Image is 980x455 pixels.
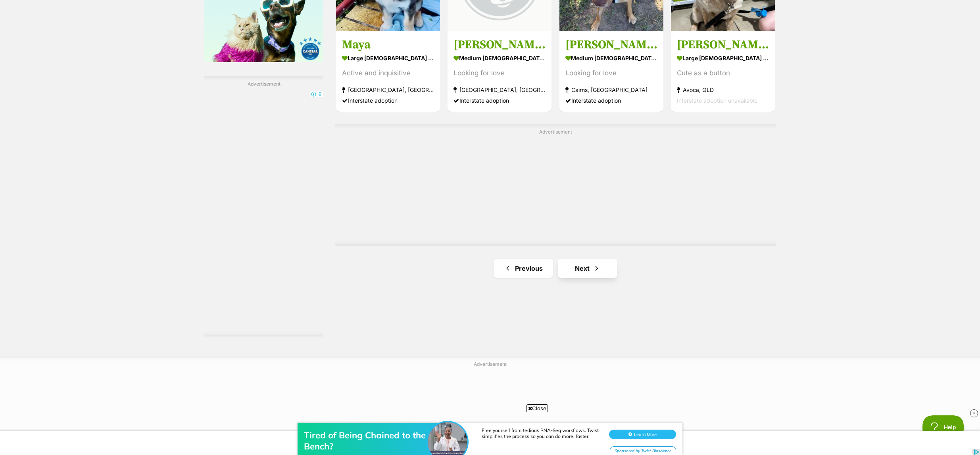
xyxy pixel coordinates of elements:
h3: [PERSON_NAME] [453,37,546,52]
div: Looking for love [453,67,546,78]
img: Tired of Being Chained to the Bench? [428,15,467,54]
div: Sponsored by Twist Bioscience [610,39,676,49]
a: Next page [558,259,617,278]
a: Maya large [DEMOGRAPHIC_DATA] Dog Active and inquisitive [GEOGRAPHIC_DATA], [GEOGRAPHIC_DATA] Int... [336,31,440,111]
h3: Maya [342,37,434,52]
div: Advertisement [335,124,776,246]
strong: [GEOGRAPHIC_DATA], [GEOGRAPHIC_DATA] [453,84,546,95]
div: Interstate adoption [342,95,434,105]
button: Learn More [609,22,676,32]
nav: Pagination [335,259,776,278]
iframe: Advertisement [204,91,323,329]
strong: Cairns, [GEOGRAPHIC_DATA] [565,84,657,95]
div: Looking for love [565,67,657,78]
div: Active and inquisitive [342,67,434,78]
strong: Avoca, QLD [677,84,769,95]
strong: [GEOGRAPHIC_DATA], [GEOGRAPHIC_DATA] [342,84,434,95]
h3: [PERSON_NAME] [677,37,769,52]
strong: medium [DEMOGRAPHIC_DATA] Dog [565,52,657,63]
div: Interstate adoption [565,95,657,105]
a: [PERSON_NAME] medium [DEMOGRAPHIC_DATA] Dog Looking for love Cairns, [GEOGRAPHIC_DATA] Interstate... [559,31,663,111]
div: Free yourself from tedious RNA-Seq workflows. Twist simplifies the process so you can do more, fa... [482,20,601,32]
div: Cute as a button [677,67,769,78]
div: Tired of Being Chained to the Bench? [304,22,431,44]
h3: [PERSON_NAME] [565,37,657,52]
span: Close [527,404,548,412]
strong: medium [DEMOGRAPHIC_DATA] Dog [453,52,546,63]
div: Advertisement [204,76,323,336]
a: Previous page [494,259,553,278]
img: close_rtb.svg [970,409,978,417]
a: [PERSON_NAME] large [DEMOGRAPHIC_DATA] Dog Cute as a button Avoca, QLD Interstate adoption unavai... [671,31,775,111]
span: Interstate adoption unavailable [677,97,757,103]
strong: large [DEMOGRAPHIC_DATA] Dog [342,52,434,63]
strong: large [DEMOGRAPHIC_DATA] Dog [677,52,769,63]
div: Interstate adoption [453,95,546,105]
a: [PERSON_NAME] medium [DEMOGRAPHIC_DATA] Dog Looking for love [GEOGRAPHIC_DATA], [GEOGRAPHIC_DATA]... [448,31,551,111]
iframe: Advertisement [363,139,748,238]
